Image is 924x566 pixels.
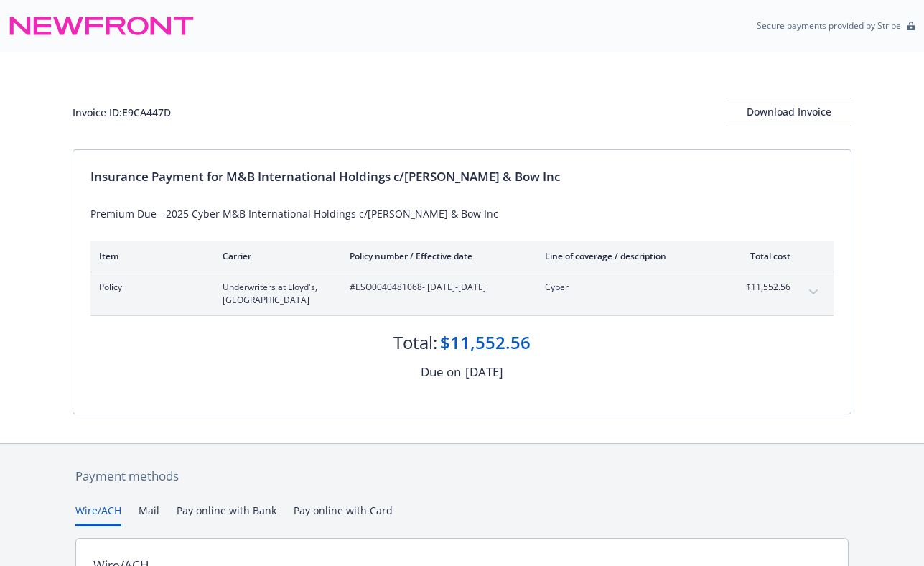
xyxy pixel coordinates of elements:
[393,330,437,355] div: Total:
[802,281,825,304] button: expand content
[737,281,790,294] span: $11,552.56
[421,363,461,381] div: Due on
[726,98,851,126] div: Download Invoice
[350,281,522,294] span: #ESO0040481068 - [DATE]-[DATE]
[350,250,522,262] div: Policy number / Effective date
[294,503,393,526] button: Pay online with Card
[757,19,901,32] p: Secure payments provided by Stripe
[75,467,849,486] div: Payment methods
[75,503,121,526] button: Wire/ACH
[223,281,327,307] span: Underwriters at Lloyd's, [GEOGRAPHIC_DATA]
[177,503,276,526] button: Pay online with Bank
[90,272,834,315] div: PolicyUnderwriters at Lloyd's, [GEOGRAPHIC_DATA]#ESO0040481068- [DATE]-[DATE]Cyber$11,552.56expan...
[545,250,714,262] div: Line of coverage / description
[73,105,171,120] div: Invoice ID: E9CA447D
[99,250,200,262] div: Item
[139,503,159,526] button: Mail
[465,363,503,381] div: [DATE]
[440,330,531,355] div: $11,552.56
[726,98,851,126] button: Download Invoice
[545,281,714,294] span: Cyber
[223,250,327,262] div: Carrier
[99,281,200,294] span: Policy
[90,167,834,186] div: Insurance Payment for M&B International Holdings c/[PERSON_NAME] & Bow Inc
[90,206,834,221] div: Premium Due - 2025 Cyber M&B International Holdings c/[PERSON_NAME] & Bow Inc
[737,250,790,262] div: Total cost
